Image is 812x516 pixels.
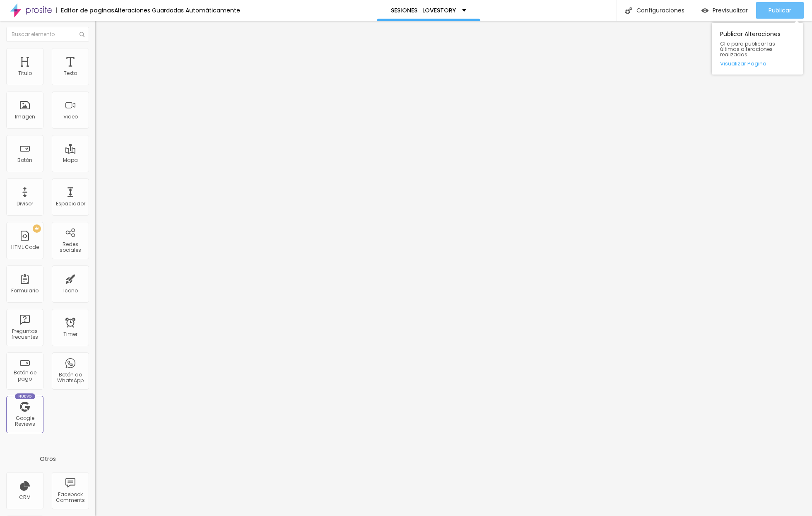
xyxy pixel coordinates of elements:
div: Publicar Alteraciones [712,23,803,75]
button: Previsualizar [693,2,756,19]
div: Nuevo [15,393,35,399]
div: Timer [63,331,77,337]
div: Botón [17,157,32,163]
button: Publicar [756,2,804,19]
input: Buscar elemento [6,27,89,42]
div: Video [63,114,78,120]
div: Botón do WhatsApp [54,372,87,384]
div: Google Reviews [8,415,41,427]
img: Icone [625,7,632,14]
div: Texto [64,70,77,76]
div: Icono [63,288,78,294]
div: Facebook Comments [54,492,87,504]
img: Icone [80,32,84,37]
span: Clic para publicar las últimas alteraciones realizadas [720,41,795,58]
div: Preguntas frecuentes [8,328,41,340]
img: view-1.svg [701,7,708,14]
span: Publicar [769,7,791,14]
div: Botón de pago [8,370,41,382]
div: Divisor [17,201,33,207]
div: Imagen [15,114,35,120]
p: SESIONES_LOVESTORY [391,7,456,13]
div: CRM [19,494,31,500]
div: Alteraciones Guardadas Automáticamente [114,7,240,13]
div: Redes sociales [54,241,87,253]
div: HTML Code [11,244,39,250]
span: Previsualizar [713,7,748,14]
div: Formulario [11,288,39,294]
div: Titulo [18,70,32,76]
div: Editor de paginas [56,7,114,13]
a: Visualizar Página [720,61,795,66]
iframe: Editor [95,21,812,516]
div: Espaciador [56,201,85,207]
div: Mapa [63,157,78,163]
